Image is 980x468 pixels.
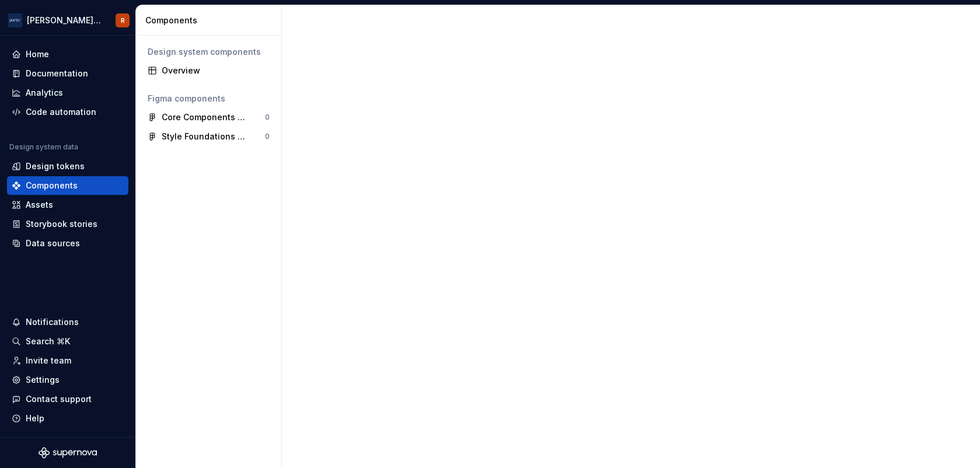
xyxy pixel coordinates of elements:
[7,351,128,370] a: Invite team
[162,65,270,76] div: Overview
[7,83,128,102] a: Analytics
[7,234,128,253] a: Data sources
[8,13,22,27] img: f0306bc8-3074-41fb-b11c-7d2e8671d5eb.png
[7,195,128,214] a: Assets
[7,313,128,331] button: Notifications
[148,93,270,104] div: Figma components
[162,111,249,123] div: Core Components – Library
[26,374,60,386] div: Settings
[26,355,71,366] div: Invite team
[162,131,249,142] div: Style Foundations – Library
[148,46,270,58] div: Design system components
[7,215,128,233] a: Storybook stories
[26,218,97,230] div: Storybook stories
[26,336,70,347] div: Search ⌘K
[26,180,78,191] div: Components
[143,61,274,80] a: Overview
[7,390,128,408] button: Contact support
[145,15,277,26] div: Components
[26,238,80,249] div: Data sources
[26,68,88,79] div: Documentation
[7,103,128,121] a: Code automation
[7,45,128,64] a: Home
[121,16,125,25] div: R
[26,393,92,405] div: Contact support
[143,127,274,146] a: Style Foundations – Library0
[7,332,128,351] button: Search ⌘K
[265,113,270,122] div: 0
[26,316,79,328] div: Notifications
[27,15,102,26] div: [PERSON_NAME] Airlines
[143,108,274,127] a: Core Components – Library0
[9,142,78,152] div: Design system data
[26,160,85,172] div: Design tokens
[26,48,49,60] div: Home
[7,371,128,389] a: Settings
[265,132,270,141] div: 0
[26,413,44,424] div: Help
[7,176,128,195] a: Components
[26,87,63,99] div: Analytics
[39,447,97,459] svg: Supernova Logo
[7,64,128,83] a: Documentation
[26,106,96,118] div: Code automation
[7,157,128,176] a: Design tokens
[26,199,53,211] div: Assets
[2,8,133,33] button: [PERSON_NAME] AirlinesR
[7,409,128,428] button: Help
